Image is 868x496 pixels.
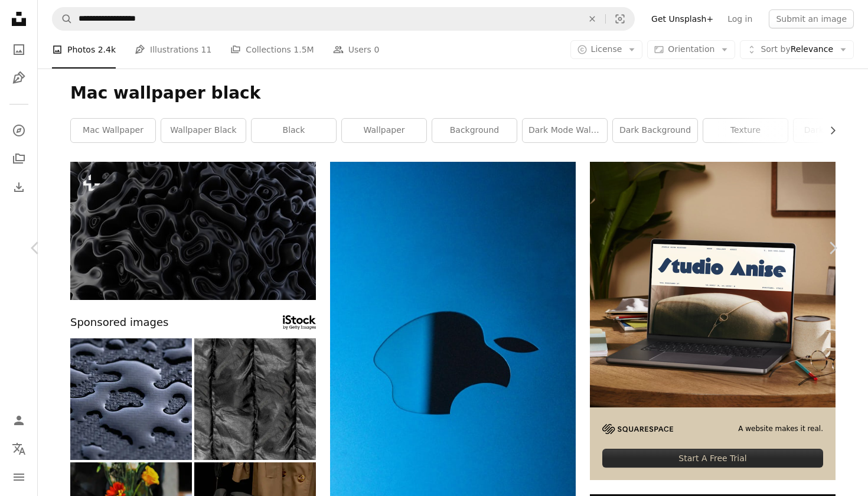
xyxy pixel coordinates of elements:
[668,44,714,54] span: Orientation
[330,346,576,357] a: an apple logo is shown on a blue background
[590,162,836,480] a: A website makes it real.Start A Free Trial
[7,465,31,489] button: Menu
[7,437,31,461] button: Language
[230,31,314,68] a: Collections 1.5M
[602,424,673,434] img: file-1705255347840-230a6ab5bca9image
[579,8,605,30] button: Clear
[7,119,31,142] a: Explore
[523,119,607,142] a: dark mode wallpaper
[53,8,73,30] button: Search Unsplash
[740,40,854,59] button: Sort byRelevance
[293,43,314,56] span: 1.5M
[333,31,380,68] a: Users 0
[647,40,735,59] button: Orientation
[342,119,426,142] a: wallpaper
[761,44,833,56] span: Relevance
[194,338,316,460] img: Seamless 4k photo texture of black colored quilted and stitched bologna material.
[720,9,759,28] a: Log in
[201,43,212,56] span: 11
[161,119,246,142] a: wallpaper black
[432,119,517,142] a: background
[70,314,168,331] span: Sponsored images
[70,162,316,300] img: an abstract black and white background with wavy lines
[602,449,823,468] div: Start A Free Trial
[7,409,31,432] a: Log in / Sign up
[761,44,790,54] span: Sort by
[7,175,31,199] a: Download History
[7,38,31,61] a: Photos
[7,66,31,90] a: Illustrations
[769,9,854,28] button: Submit an image
[822,119,836,142] button: scroll list to the right
[797,191,868,305] a: Next
[613,119,697,142] a: dark background
[644,9,720,28] a: Get Unsplash+
[570,40,643,59] button: License
[252,119,336,142] a: black
[606,8,634,30] button: Visual search
[738,424,823,434] span: A website makes it real.
[52,7,635,31] form: Find visuals sitewide
[590,162,836,407] img: file-1705123271268-c3eaf6a79b21image
[374,43,379,56] span: 0
[70,225,316,236] a: an abstract black and white background with wavy lines
[71,119,155,142] a: mac wallpaper
[591,44,622,54] span: License
[703,119,788,142] a: texture
[135,31,211,68] a: Illustrations 11
[70,83,836,104] h1: Mac wallpaper black
[70,338,192,460] img: Rainproof fabric with water droplets
[7,147,31,171] a: Collections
